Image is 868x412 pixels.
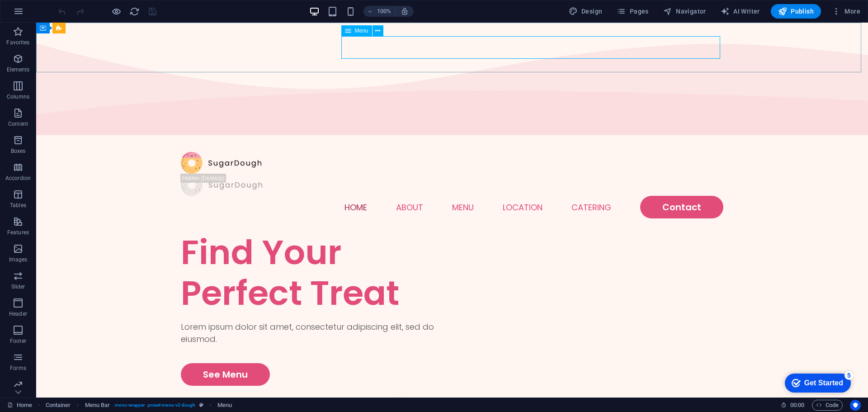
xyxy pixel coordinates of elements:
i: This element is a customizable preset [199,403,203,407]
button: Navigator [660,4,710,19]
span: Publish [778,7,814,16]
p: Favorites [6,39,29,46]
span: AI Writer [721,7,760,16]
div: Get Started [24,10,63,18]
span: Code [816,400,839,411]
p: Columns [7,93,29,100]
p: Slider [11,283,25,290]
button: AI Writer [717,4,764,19]
div: Get Started 5 items remaining, 0% complete [5,5,71,24]
p: Tables [10,202,26,209]
span: . menu-wrapper .preset-menu-v2-dough [113,400,195,411]
button: reload [129,6,140,17]
i: Reload page [129,6,140,17]
nav: breadcrumb [46,400,232,411]
p: Header [9,310,27,317]
button: Design [565,4,606,19]
div: 5 [65,2,74,11]
p: Features [7,229,29,236]
button: Pages [613,4,652,19]
span: Menu [355,28,368,33]
span: 00 00 [790,400,804,411]
span: Click to select. Double-click to edit [46,400,71,411]
p: Forms [10,365,26,372]
span: More [832,7,860,16]
button: Usercentrics [850,400,861,411]
button: Click here to leave preview mode and continue editing [111,6,122,17]
span: Click to select. Double-click to edit [85,400,110,411]
p: Boxes [11,147,26,155]
span: : [797,402,798,408]
div: Design (Ctrl+Alt+Y) [565,4,606,19]
span: Design [569,7,603,16]
p: Footer [10,337,26,345]
button: More [828,4,864,19]
button: 100% [363,6,396,17]
span: Pages [617,7,648,16]
button: Publish [771,4,821,19]
p: Elements [7,66,30,73]
span: Click to select. Double-click to edit [217,400,232,411]
p: Content [8,120,28,128]
i: On resize automatically adjust zoom level to fit chosen device. [401,7,409,15]
h6: 100% [377,6,392,17]
button: Code [812,400,843,411]
p: Images [9,256,28,263]
a: Click to cancel selection. Double-click to open Pages [7,400,32,411]
h6: Session time [781,400,805,411]
span: Navigator [663,7,706,16]
p: Accordion [5,175,31,182]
